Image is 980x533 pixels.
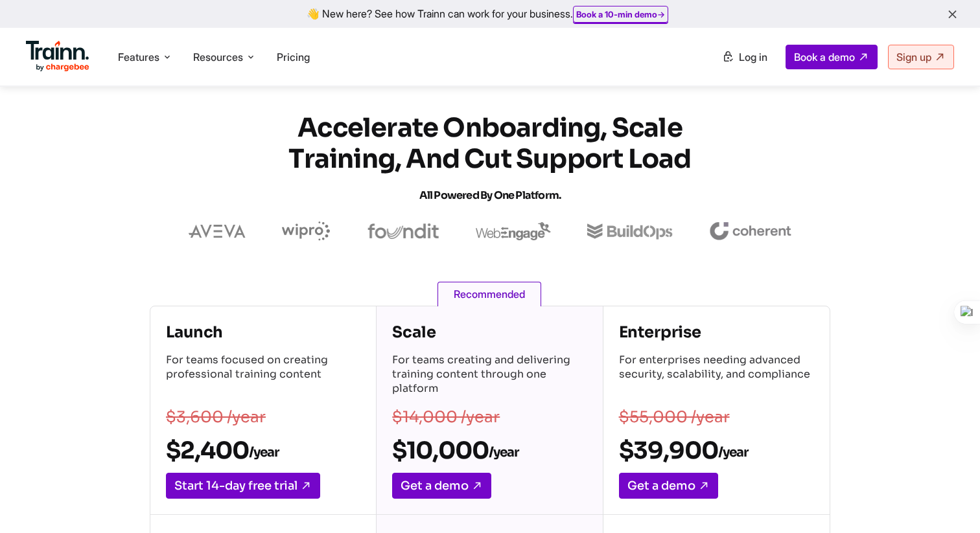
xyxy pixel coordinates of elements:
a: Book a demo [786,45,878,69]
img: aveva logo [189,225,246,238]
img: buildops logo [587,223,672,240]
span: Sign up [896,51,931,63]
a: Pricing [277,51,310,63]
h4: Scale [392,322,587,343]
img: webengage logo [476,222,551,240]
a: Get a demo [392,473,491,499]
a: Start 14-day free trial [166,473,320,499]
span: Resources [193,50,243,64]
img: wipro logo [282,221,331,241]
p: For teams focused on creating professional training content [166,353,360,398]
h4: Enterprise [619,322,814,343]
h2: $10,000 [392,436,587,465]
h1: Accelerate Onboarding, Scale Training, and Cut Support Load [257,113,723,211]
h4: Launch [166,322,360,343]
sub: /year [718,444,748,460]
img: foundit logo [367,223,439,239]
s: $14,000 /year [392,407,500,427]
span: Recommended [437,282,541,306]
a: Book a 10-min demo→ [576,9,665,19]
a: Sign up [888,45,954,69]
span: All Powered by One Platform. [419,188,561,202]
b: Book a 10-min demo [576,9,657,19]
h2: $2,400 [166,436,360,465]
sub: /year [249,444,279,460]
s: $55,000 /year [619,407,730,427]
span: Features [118,50,159,64]
span: Log in [739,51,767,63]
p: For enterprises needing advanced security, scalability, and compliance [619,353,814,398]
p: For teams creating and delivering training content through one platform [392,353,587,398]
s: $3,600 /year [166,407,266,427]
img: Trainn Logo [26,41,89,72]
sub: /year [489,444,519,460]
img: coherent logo [709,222,791,240]
h2: $39,900 [619,436,814,465]
span: Book a demo [794,51,855,63]
div: 👋 New here? See how Trainn can work for your business. [8,8,972,20]
a: Get a demo [619,473,718,499]
a: Log in [714,45,775,69]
